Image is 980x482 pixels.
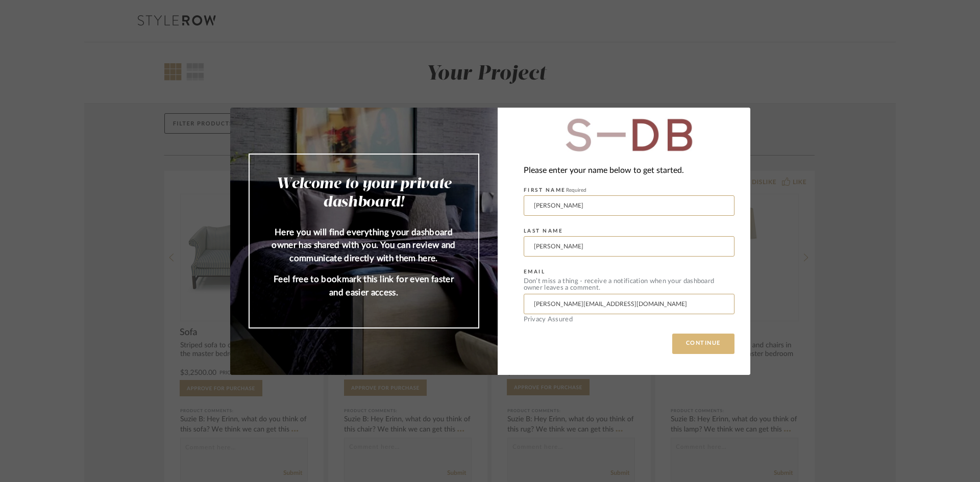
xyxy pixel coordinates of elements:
[524,187,586,193] label: FIRST NAME
[524,294,734,314] input: Enter Email
[524,236,734,257] input: Enter Last Name
[524,278,734,291] div: Don’t miss a thing - receive a notification when your dashboard owner leaves a comment.
[524,195,734,216] input: Enter First Name
[672,334,734,354] button: CONTINUE
[524,164,734,177] div: Please enter your name below to get started.
[524,228,563,234] label: LAST NAME
[524,269,546,275] label: EMAIL
[270,175,458,212] h2: Welcome to your private dashboard!
[566,188,586,193] span: Required
[270,273,458,299] p: Feel free to bookmark this link for even faster and easier access.
[524,316,734,323] div: Privacy Assured
[270,226,458,265] p: Here you will find everything your dashboard owner has shared with you. You can review and commun...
